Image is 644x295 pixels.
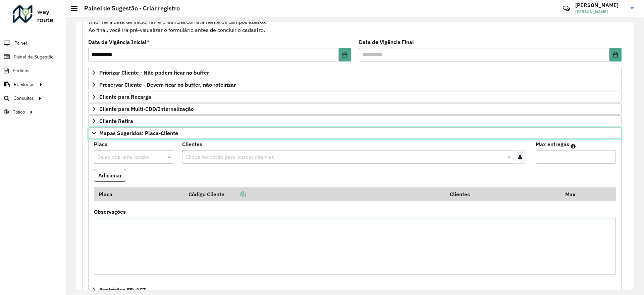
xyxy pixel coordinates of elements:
[94,208,126,216] label: Observações
[575,2,626,8] h3: [PERSON_NAME]
[182,140,202,148] label: Clientes
[88,79,622,90] a: Preservar Cliente - Devem ficar no buffer, não roteirizar
[559,1,574,16] a: Contato Rápido
[14,53,54,60] span: Painel de Sugestão
[609,48,622,61] button: Choose Date
[560,187,587,201] th: Max
[88,127,622,139] a: Mapas Sugeridos: Placa-Cliente
[536,140,569,148] label: Max entregas
[88,139,622,284] div: Mapas Sugeridos: Placa-Cliente
[13,67,30,74] span: Pedidos
[99,287,146,292] span: Restrições FF: ACT
[94,187,184,201] th: Placa
[359,38,414,46] label: Data de Vigência Final
[13,95,34,102] span: Consultas
[99,118,133,124] span: Cliente Retira
[99,130,178,136] span: Mapas Sugeridos: Placa-Cliente
[94,169,126,182] button: Adicionar
[88,115,622,127] a: Cliente Retira
[571,143,576,149] em: Máximo de clientes que serão colocados na mesma rota com os clientes informados
[99,94,151,99] span: Cliente para Recarga
[224,191,246,198] a: Copiar
[88,103,622,115] a: Cliente para Multi-CDD/Internalização
[13,109,25,116] span: Tático
[99,70,209,75] span: Priorizar Cliente - Não podem ficar no buffer
[14,40,27,47] span: Painel
[339,48,351,61] button: Choose Date
[445,187,560,201] th: Clientes
[575,9,626,15] span: [PERSON_NAME]
[99,106,194,112] span: Cliente para Multi-CDD/Internalização
[184,187,445,201] th: Código Cliente
[99,82,236,87] span: Preservar Cliente - Devem ficar no buffer, não roteirizar
[88,91,622,102] a: Cliente para Recarga
[88,67,622,78] a: Priorizar Cliente - Não podem ficar no buffer
[94,140,108,148] label: Placa
[88,38,150,46] label: Data de Vigência Inicial
[77,5,180,12] h2: Painel de Sugestão - Criar registro
[14,81,35,88] span: Relatórios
